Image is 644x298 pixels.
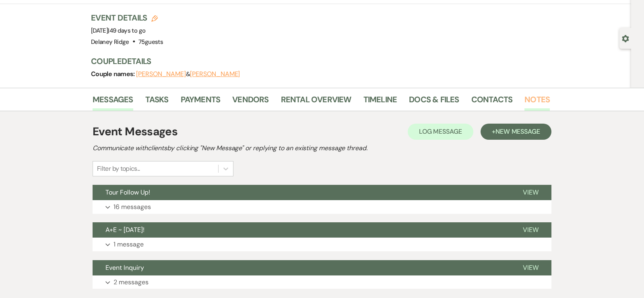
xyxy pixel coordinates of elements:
span: [DATE] [91,27,145,35]
button: +New Message [481,124,551,140]
span: View [523,226,539,234]
a: Docs & Files [409,93,459,111]
button: 2 messages [93,275,551,289]
span: New Message [495,127,540,136]
button: Event Inquiry [93,260,510,275]
span: | [108,27,145,35]
span: Event Inquiry [105,263,144,272]
span: A+E ~ [DATE]! [105,226,144,234]
button: 16 messages [93,200,551,214]
button: 1 message [93,238,551,251]
a: Tasks [145,93,169,111]
a: Messages [93,93,133,111]
a: Contacts [471,93,513,111]
span: Log Message [419,127,462,136]
p: 1 message [114,239,144,250]
h1: Event Messages [93,123,178,140]
button: [PERSON_NAME] [190,71,240,77]
button: View [510,260,551,275]
p: 2 messages [114,277,149,288]
a: Timeline [363,93,397,111]
span: Couple names: [91,70,136,78]
button: Open lead details [622,34,629,42]
h2: Communicate with clients by clicking "New Message" or replying to an existing message thread. [93,143,551,153]
span: 75 guests [138,38,163,46]
button: Tour Follow Up! [93,185,510,200]
button: View [510,222,551,238]
button: A+E ~ [DATE]! [93,222,510,238]
button: View [510,185,551,200]
span: Tour Follow Up! [105,188,150,197]
span: View [523,188,539,197]
button: [PERSON_NAME] [136,71,186,77]
div: Filter by topics... [97,164,140,174]
a: Notes [524,93,550,111]
span: 49 days to go [109,27,146,35]
span: View [523,263,539,272]
a: Payments [181,93,221,111]
p: 16 messages [114,202,151,212]
span: Delaney Ridge [91,38,129,46]
span: & [136,70,240,78]
h3: Couple Details [91,56,542,67]
a: Vendors [232,93,268,111]
button: Log Message [408,124,473,140]
a: Rental Overview [281,93,351,111]
h3: Event Details [91,12,163,23]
